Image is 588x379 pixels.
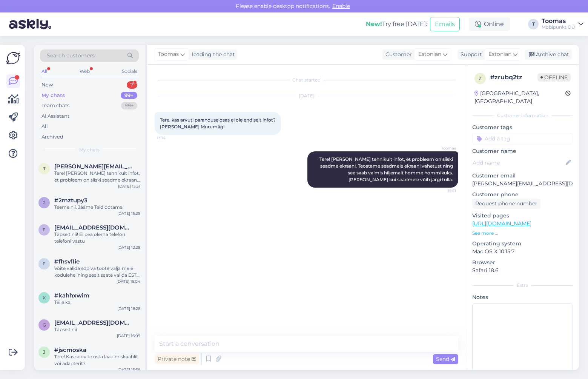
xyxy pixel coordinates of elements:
span: terese.murumagi@gmail.com [54,163,133,170]
div: Mobipunkt OÜ [542,24,575,30]
div: Chat started [155,77,458,83]
p: Browser [472,259,573,267]
span: My chats [79,146,100,153]
span: Enable [330,3,352,9]
div: leading the chat [189,51,235,59]
div: T [528,19,539,29]
div: Online [469,17,510,31]
div: My chats [41,92,65,99]
span: #2mztupy3 [54,197,88,204]
span: Toomas [158,50,179,59]
span: Tere! [PERSON_NAME] tehnikult infot, et probleem on siiski seadme ekraani. Teostame seadmele ekra... [319,156,454,182]
span: f [43,227,46,233]
div: All [40,66,49,76]
p: Visited pages [472,212,573,220]
div: Tere! [PERSON_NAME] tehnikult infot, et probleem on siiski seadme ekraani. Teostame seadmele ekra... [54,170,140,183]
div: Team chats [41,102,69,109]
div: # zrubq2tz [490,73,537,82]
span: Estonian [418,50,441,59]
div: Archived [41,133,63,141]
span: 2 [43,200,46,205]
p: Customer tags [472,123,573,131]
span: j [43,349,45,355]
div: Try free [DATE]: [366,20,427,29]
div: Socials [120,66,139,76]
span: Tere, kas arvuti paranduse osas ei ole endiselt infot? [PERSON_NAME] Murumägi [160,117,276,129]
div: [GEOGRAPHIC_DATA], [GEOGRAPHIC_DATA] [474,89,565,105]
div: Archive chat [525,49,572,60]
div: Support [458,51,482,59]
input: Add a tag [472,133,573,144]
div: [DATE] 12:28 [117,245,140,250]
span: t [43,166,46,171]
p: Mac OS X 10.15.7 [472,248,573,256]
input: Add name [473,159,564,167]
b: New! [366,20,382,28]
span: #kahhxwim [54,292,89,299]
div: New [41,81,53,89]
div: Customer [382,51,412,59]
span: 15:51 [428,188,456,194]
div: Extra [472,282,573,289]
div: Web [78,66,91,76]
div: Toomas [542,18,575,24]
p: Customer phone [472,191,573,199]
p: [PERSON_NAME][EMAIL_ADDRESS][DOMAIN_NAME] [472,180,573,188]
span: f [43,261,46,267]
img: Askly Logo [6,51,20,65]
div: AI Assistant [41,112,69,120]
span: Send [436,356,455,362]
span: z [479,75,482,81]
div: [DATE] 16:28 [117,306,140,311]
div: 99+ [121,102,137,109]
div: Teile ka! [54,299,140,306]
p: Notes [472,293,573,301]
a: [URL][DOMAIN_NAME] [472,220,531,227]
span: Search customers [47,52,95,60]
p: Operating system [472,240,573,248]
span: ferkle@mail.ee [54,224,133,231]
button: Emails [430,17,460,31]
span: Estonian [488,50,511,59]
div: Customer information [472,112,573,119]
div: Private note [155,354,199,364]
div: Request phone number [472,199,540,209]
p: See more ... [472,230,573,237]
span: Offline [537,73,571,82]
span: Toomas [428,145,456,151]
div: Tere! Kas soovite osta laadimiskaablit või adapterit? [54,353,140,367]
div: [DATE] 16:09 [117,333,140,339]
span: gripex453@gmail.com [54,319,133,326]
div: [DATE] 15:58 [117,367,140,373]
div: Võite valida sobiva toote välja meie kodulehel ning sealt saate valida ESTO järelmaksu. Teid saad... [54,265,140,279]
p: Safari 18.6 [472,267,573,274]
p: Customer email [472,172,573,180]
div: [DATE] [155,92,458,99]
div: Teeme nii. Jääme Teid ootama [54,204,140,211]
div: Täpselt nii [54,326,140,333]
p: Customer name [472,147,573,155]
span: 13:14 [157,135,185,141]
div: Täpselt nii! Ei pea olema telefon telefoni vastu [54,231,140,245]
div: 7 [127,81,137,89]
div: [DATE] 15:51 [118,183,140,189]
span: k [43,295,46,300]
div: All [41,123,48,130]
span: #jscmoska [54,347,86,353]
div: 99+ [121,92,137,99]
div: [DATE] 15:25 [117,211,140,216]
span: #fhsvl1ie [54,258,80,265]
a: ToomasMobipunkt OÜ [542,18,583,30]
div: [DATE] 18:04 [117,279,140,284]
span: g [43,322,46,328]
